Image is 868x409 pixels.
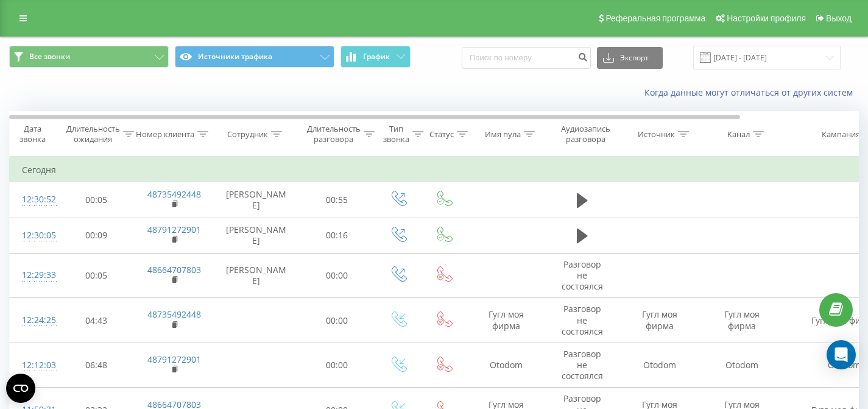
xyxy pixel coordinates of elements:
[597,47,663,69] button: Экспорт
[467,298,546,343] td: Гугл моя фирма
[22,354,46,377] div: 12:12:03
[29,52,70,62] span: Все звонки
[10,124,55,144] div: Дата звонка
[136,129,194,140] div: Номер клиента
[307,124,361,144] div: Длительность разговора
[9,46,169,68] button: Все звонки
[822,129,860,140] div: Кампания
[147,224,201,235] a: 48791272901
[701,298,783,343] td: Гугл моя фирма
[58,343,135,388] td: 06:48
[6,374,35,403] button: Open CMP widget
[462,47,591,69] input: Поиск по номеру
[58,218,135,253] td: 00:09
[214,182,299,218] td: [PERSON_NAME]
[175,46,334,68] button: Источники трафика
[22,224,46,247] div: 12:30:05
[644,87,859,98] a: Когда данные могут отличаться от других систем
[429,129,454,140] div: Статус
[562,348,603,382] span: Разговор не состоялся
[556,124,615,144] div: Аудиозапись разговора
[383,124,409,144] div: Тип звонка
[562,303,603,336] span: Разговор не состоялся
[827,340,856,369] div: Open Intercom Messenger
[727,129,750,140] div: Канал
[363,52,390,61] span: График
[147,188,201,200] a: 48735492448
[701,343,783,388] td: Otodom
[619,343,701,388] td: Otodom
[22,263,46,287] div: 12:29:33
[340,46,411,68] button: График
[727,13,806,23] span: Настройки профиля
[147,308,201,320] a: 48735492448
[826,13,852,23] span: Выход
[227,129,268,140] div: Сотрудник
[147,354,201,365] a: 48791272901
[638,129,675,140] div: Источник
[58,298,135,343] td: 04:43
[485,129,521,140] div: Имя пула
[214,253,299,298] td: [PERSON_NAME]
[299,218,375,253] td: 00:16
[467,343,546,388] td: Otodom
[299,182,375,218] td: 00:55
[22,308,46,332] div: 12:24:25
[299,298,375,343] td: 00:00
[605,13,705,23] span: Реферальная программа
[214,218,299,253] td: [PERSON_NAME]
[299,343,375,388] td: 00:00
[619,298,701,343] td: Гугл моя фирма
[66,124,120,144] div: Длительность ожидания
[58,182,135,218] td: 00:05
[22,188,46,212] div: 12:30:52
[147,264,201,276] a: 48664707803
[299,253,375,298] td: 00:00
[58,253,135,298] td: 00:05
[562,258,603,292] span: Разговор не состоялся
